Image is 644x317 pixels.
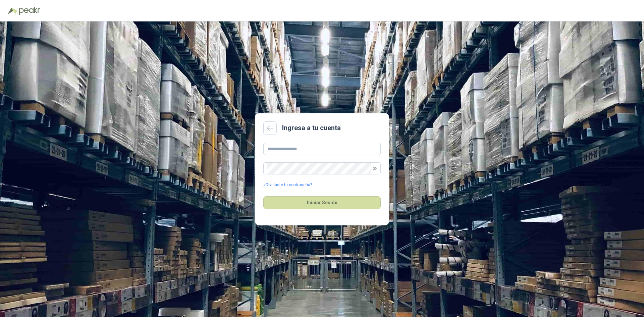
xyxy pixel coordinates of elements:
img: Logo [8,7,17,14]
span: eye-invisible [373,166,377,170]
button: Iniciar Sesión [263,196,381,209]
img: Peakr [19,7,40,15]
h2: Ingresa a tu cuenta [282,123,341,133]
a: ¿Olvidaste tu contraseña? [263,182,312,188]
